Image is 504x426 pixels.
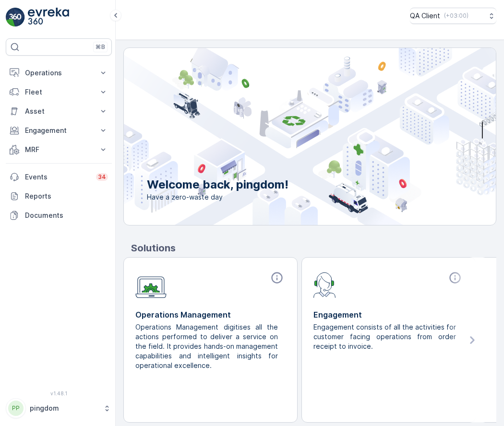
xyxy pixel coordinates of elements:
[25,87,93,97] p: Fleet
[25,191,108,201] p: Reports
[410,11,440,21] p: QA Client
[6,398,112,418] button: PPpingdom
[135,271,167,298] img: module-icon
[6,167,112,187] a: Events34
[135,309,286,320] p: Operations Management
[25,211,108,220] p: Documents
[25,172,90,182] p: Events
[25,68,93,78] p: Operations
[313,271,336,298] img: module-icon
[6,121,112,140] button: Engagement
[147,177,288,192] p: Welcome back, pingdom!
[81,48,496,225] img: city illustration
[6,8,25,27] img: logo
[6,187,112,206] a: Reports
[25,126,93,135] p: Engagement
[28,8,69,27] img: logo_light-DOdMpM7g.png
[25,106,93,116] p: Asset
[444,12,468,20] p: ( +03:00 )
[30,403,98,413] p: pingdom
[25,145,93,154] p: MRF
[6,63,112,83] button: Operations
[131,241,496,255] p: Solutions
[96,43,105,51] p: ⌘B
[6,83,112,102] button: Fleet
[6,206,112,225] a: Documents
[6,102,112,121] button: Asset
[6,390,112,396] span: v 1.48.1
[313,322,456,351] p: Engagement consists of all the activities for customer facing operations from order receipt to in...
[8,401,24,416] div: PP
[410,8,496,24] button: QA Client(+03:00)
[135,322,278,370] p: Operations Management digitises all the actions performed to deliver a service on the field. It p...
[6,140,112,159] button: MRF
[147,192,288,202] span: Have a zero-waste day
[98,173,106,181] p: 34
[313,309,464,320] p: Engagement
